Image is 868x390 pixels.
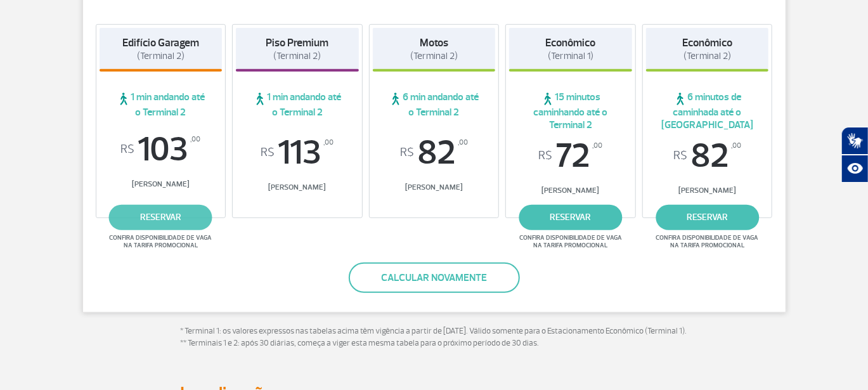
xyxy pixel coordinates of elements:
span: (Terminal 2) [410,50,458,62]
p: * Terminal 1: os valores expressos nas tabelas acima têm vigência a partir de [DATE]. Válido some... [181,325,688,350]
sup: ,00 [458,136,468,150]
span: Confira disponibilidade de vaga na tarifa promocional [107,234,214,249]
span: 82 [373,136,496,170]
sup: ,00 [593,139,603,153]
a: reservar [519,205,623,230]
strong: Econômico [682,36,732,49]
button: Abrir tradutor de língua de sinais. [841,127,868,155]
span: 113 [236,136,359,170]
a: reservar [656,205,759,230]
span: (Terminal 2) [273,50,321,62]
span: (Terminal 1) [548,50,593,62]
span: [PERSON_NAME] [646,186,769,195]
button: Calcular novamente [349,263,520,293]
sup: ,00 [731,139,741,153]
span: [PERSON_NAME] [509,186,632,195]
sup: R$ [400,146,414,160]
button: Abrir recursos assistivos. [841,155,868,183]
span: Confira disponibilidade de vaga na tarifa promocional [517,234,624,249]
strong: Motos [420,36,448,49]
span: 15 minutos caminhando até o Terminal 2 [509,91,632,131]
span: 1 min andando até o Terminal 2 [100,91,223,119]
span: 82 [646,139,769,173]
span: 6 minutos de caminhada até o [GEOGRAPHIC_DATA] [646,91,769,131]
span: 1 min andando até o Terminal 2 [236,91,359,119]
div: Plugin de acessibilidade da Hand Talk. [841,127,868,183]
sup: R$ [120,143,134,157]
sup: R$ [673,149,687,163]
span: [PERSON_NAME] [100,179,223,189]
sup: ,00 [323,136,334,150]
span: [PERSON_NAME] [373,183,496,192]
span: 6 min andando até o Terminal 2 [373,91,496,119]
sup: R$ [539,149,553,163]
strong: Econômico [546,36,596,49]
strong: Piso Premium [266,36,328,49]
span: [PERSON_NAME] [236,183,359,192]
span: 103 [100,133,223,167]
a: reservar [109,205,212,230]
span: (Terminal 2) [683,50,731,62]
span: (Terminal 2) [137,50,185,62]
sup: R$ [261,146,275,160]
strong: Edifício Garagem [122,36,199,49]
span: Confira disponibilidade de vaga na tarifa promocional [654,234,761,249]
sup: ,00 [190,133,200,146]
span: 72 [509,139,632,173]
